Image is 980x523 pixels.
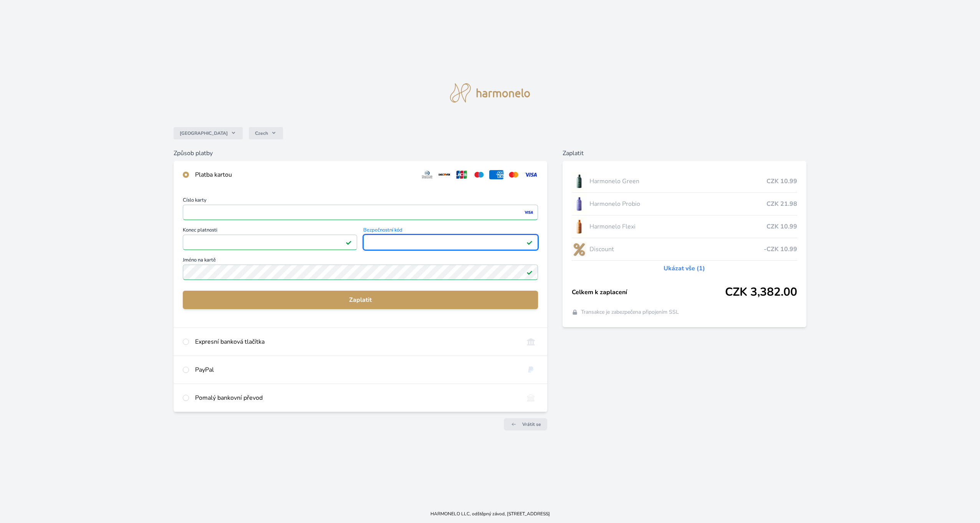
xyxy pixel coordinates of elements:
[524,337,538,346] img: onlineBanking_CZ.svg
[766,177,797,186] span: CZK 10.99
[189,295,532,305] span: Zaplatit
[524,170,538,179] img: visa.svg
[367,237,534,248] iframe: Iframe pro bezpečnostní kód
[725,285,797,299] span: CZK 3,382.00
[572,288,725,297] span: Celkem k zaplacení
[764,245,797,254] span: -CZK 10.99
[186,207,535,218] iframe: Iframe pro číslo karty
[363,228,538,235] span: Bezpečnostní kód
[522,421,541,427] span: Vrátit se
[507,170,521,179] img: mc.svg
[195,365,518,374] div: PayPal
[504,418,547,430] a: Vrátit se
[183,291,538,309] button: Zaplatit
[766,199,797,209] span: CZK 21.98
[174,127,243,139] button: [GEOGRAPHIC_DATA]
[589,199,766,209] span: Harmonelo Probio
[572,194,586,214] img: CLEAN_PROBIO_se_stinem_x-lo.jpg
[249,127,283,139] button: Czech
[526,269,533,275] img: Platné pole
[572,217,586,236] img: CLEAN_FLEXI_se_stinem_x-hi_(1)-lo.jpg
[174,149,547,158] h6: Způsob platby
[437,170,452,179] img: discover.svg
[455,170,469,179] img: jcb.svg
[572,172,586,191] img: CLEAN_GREEN_se_stinem_x-lo.jpg
[195,337,518,346] div: Expresní banková tlačítka
[523,209,534,216] img: visa
[195,393,518,402] div: Pomalý bankovní převod
[255,130,268,136] span: Czech
[526,239,533,245] img: Platné pole
[589,222,766,231] span: Harmonelo Flexi
[420,170,434,179] img: diners.svg
[450,83,530,103] img: logo.svg
[524,393,538,402] img: bankTransfer_IBAN.svg
[183,258,538,265] span: Jméno na kartě
[180,130,228,136] span: [GEOGRAPHIC_DATA]
[472,170,486,179] img: maestro.svg
[766,222,797,231] span: CZK 10.99
[664,264,705,273] a: Ukázat vše (1)
[524,365,538,374] img: paypal.svg
[589,245,764,254] span: Discount
[186,237,354,248] iframe: Iframe pro datum vypršení platnosti
[195,170,414,179] div: Platba kartou
[572,240,586,259] img: discount-lo.png
[563,149,806,158] h6: Zaplatit
[489,170,503,179] img: amex.svg
[346,239,352,245] img: Platné pole
[183,198,538,205] span: Číslo karty
[589,177,766,186] span: Harmonelo Green
[183,265,538,280] input: Jméno na kartěPlatné pole
[183,228,357,235] span: Konec platnosti
[581,308,679,316] span: Transakce je zabezpečena připojením SSL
